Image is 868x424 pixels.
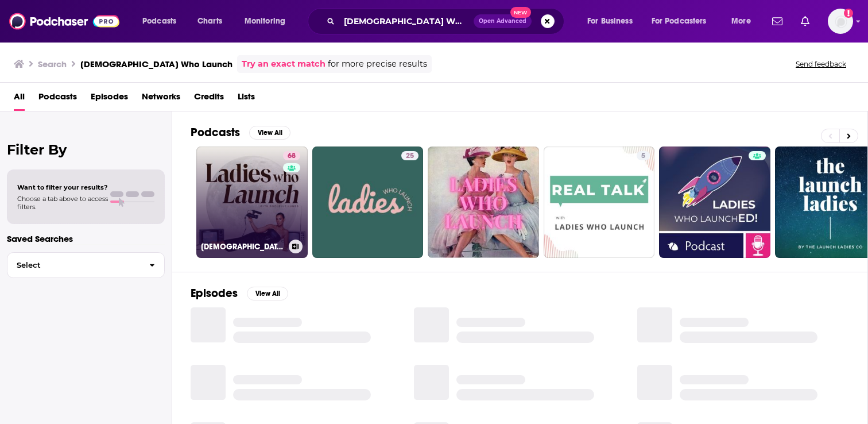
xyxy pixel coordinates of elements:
[7,233,165,244] p: Saved Searches
[652,13,707,29] span: For Podcasters
[828,9,853,34] span: Logged in as AutumnKatie
[196,147,308,258] a: 68[DEMOGRAPHIC_DATA] Who Launch
[197,13,222,29] span: Charts
[328,57,427,71] span: for more precise results
[191,286,288,300] a: EpisodesView All
[249,126,290,140] button: View All
[9,10,119,32] img: Podchaser - Follow, Share and Rate Podcasts
[796,11,814,31] a: Show notifications dropdown
[312,147,424,258] a: 25
[587,13,633,29] span: For Business
[474,14,532,28] button: Open AdvancedNew
[245,13,285,29] span: Monitoring
[194,87,224,111] a: Credits
[339,12,474,30] input: Search podcasts, credits, & more...
[242,57,325,71] a: Try an exact match
[641,151,645,162] span: 5
[7,261,140,269] span: Select
[844,9,853,18] svg: Add a profile image
[7,141,165,158] h2: Filter By
[319,8,575,34] div: Search podcasts, credits, & more...
[17,183,108,191] span: Want to filter your results?
[406,151,414,162] span: 25
[237,12,300,30] button: open menu
[828,9,853,34] button: Show profile menu
[201,242,284,252] h3: [DEMOGRAPHIC_DATA] Who Launch
[510,7,531,18] span: New
[238,87,255,111] a: Lists
[768,11,787,31] a: Show notifications dropdown
[142,87,180,111] a: Networks
[14,87,25,111] a: All
[792,59,850,69] button: Send feedback
[247,287,288,300] button: View All
[544,147,655,258] a: 5
[579,12,647,30] button: open menu
[637,151,650,160] a: 5
[190,12,229,30] a: Charts
[644,12,723,30] button: open menu
[80,59,232,70] h3: [DEMOGRAPHIC_DATA] Who Launch
[283,151,300,160] a: 68
[91,87,128,111] a: Episodes
[401,151,418,160] a: 25
[731,13,751,29] span: More
[17,195,108,211] span: Choose a tab above to access filters.
[191,125,290,140] a: PodcastsView All
[38,59,67,70] h3: Search
[7,252,165,278] button: Select
[134,12,191,30] button: open menu
[38,87,77,111] a: Podcasts
[723,12,765,30] button: open menu
[191,286,238,300] h2: Episodes
[142,13,176,29] span: Podcasts
[191,125,240,140] h2: Podcasts
[288,151,296,162] span: 68
[479,18,526,24] span: Open Advanced
[828,9,853,34] img: User Profile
